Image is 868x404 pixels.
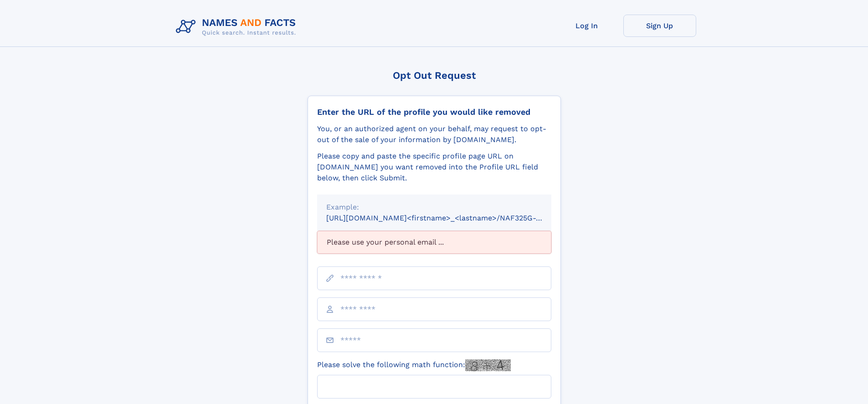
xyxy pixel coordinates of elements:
div: Opt Out Request [308,70,561,81]
label: Please solve the following math function: [317,359,511,371]
div: You, or an authorized agent on your behalf, may request to opt-out of the sale of your informatio... [317,123,551,145]
a: Log In [550,15,623,37]
div: Please copy and paste the specific profile page URL on [DOMAIN_NAME] you want removed into the Pr... [317,151,551,184]
img: Logo Names and Facts [172,15,303,39]
div: Example: [326,202,542,213]
small: [URL][DOMAIN_NAME]<firstname>_<lastname>/NAF325G-xxxxxxxx [326,214,569,222]
div: Please use your personal email ... [317,231,551,254]
div: Enter the URL of the profile you would like removed [317,107,551,117]
a: Sign Up [623,15,696,37]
